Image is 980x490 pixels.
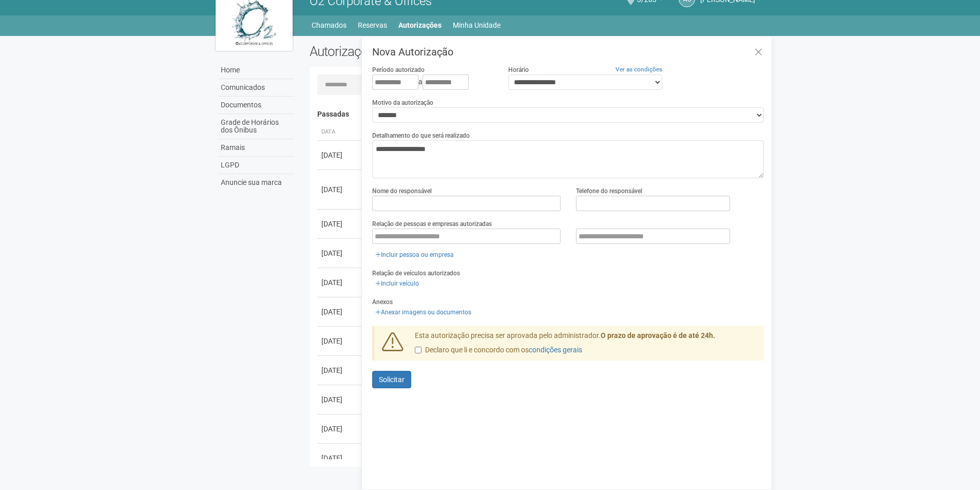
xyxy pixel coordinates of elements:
[415,347,421,353] input: Declaro que li e concordo com oscondições gerais
[372,74,492,90] div: a
[321,424,359,434] div: [DATE]
[218,97,294,114] a: Documentos
[372,249,457,260] a: Incluir pessoa ou empresa
[372,219,492,229] label: Relação de pessoas e empresas autorizadas
[218,79,294,97] a: Comunicados
[218,114,294,139] a: Grade de Horários dos Ônibus
[372,371,411,388] button: Solicitar
[321,277,359,288] div: [DATE]
[415,345,582,355] label: Declaro que li e concordo com os
[529,346,582,354] a: condições gerais
[312,18,347,32] a: Chamados
[601,331,715,340] strong: O prazo de aprovação é de até 24h.
[321,307,359,317] div: [DATE]
[379,375,405,384] span: Solicitar
[321,150,359,160] div: [DATE]
[372,98,433,107] label: Motivo da autorização
[372,307,474,318] a: Anexar imagens ou documentos
[317,110,757,118] h4: Passadas
[372,47,764,57] h3: Nova Autorização
[358,18,387,32] a: Reservas
[372,65,425,74] label: Período autorizado
[321,248,359,258] div: [DATE]
[372,131,470,140] label: Detalhamento do que será realizado
[218,174,294,191] a: Anuncie sua marca
[616,66,662,73] a: Ver as condições
[218,62,294,79] a: Home
[321,184,359,195] div: [DATE]
[398,18,441,32] a: Autorizações
[372,269,460,278] label: Relação de veículos autorizados
[372,297,393,307] label: Anexos
[407,331,764,361] div: Esta autorização precisa ser aprovada pelo administrador.
[321,336,359,346] div: [DATE]
[453,18,501,32] a: Minha Unidade
[321,394,359,405] div: [DATE]
[321,219,359,229] div: [DATE]
[317,124,363,141] th: Data
[372,186,432,196] label: Nome do responsável
[508,65,529,74] label: Horário
[218,157,294,174] a: LGPD
[310,44,529,59] h2: Autorizações
[372,278,422,289] a: Incluir veículo
[218,139,294,157] a: Ramais
[321,365,359,375] div: [DATE]
[321,453,359,463] div: [DATE]
[576,186,642,196] label: Telefone do responsável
